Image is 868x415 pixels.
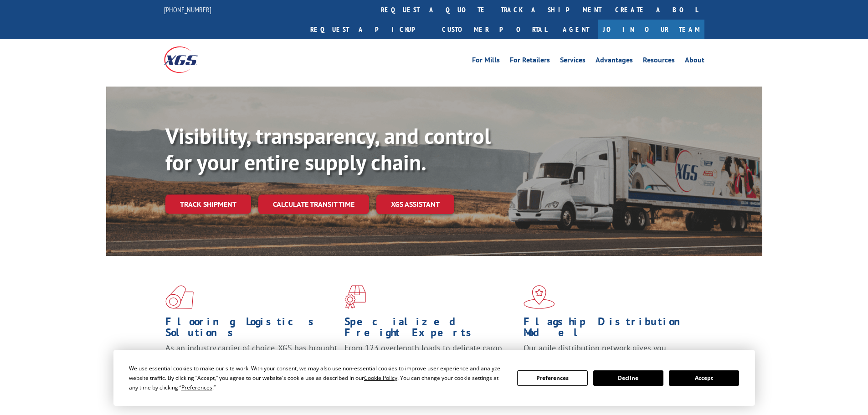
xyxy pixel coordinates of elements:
[524,316,696,343] h1: Flagship Distribution Model
[376,195,454,214] a: XGS ASSISTANT
[685,56,704,67] a: About
[643,56,675,67] a: Resources
[593,370,663,386] button: Decline
[344,343,517,383] p: From 123 overlength loads to delicate cargo, our experienced staff knows the best way to move you...
[524,343,691,364] span: Our agile distribution network gives you nationwide inventory management on demand.
[669,370,739,386] button: Accept
[165,343,337,375] span: As an industry carrier of choice, XGS has brought innovation and dedication to flooring logistics...
[164,5,211,14] a: [PHONE_NUMBER]
[344,285,366,309] img: xgs-icon-focused-on-flooring-red
[524,285,555,309] img: xgs-icon-flagship-distribution-model-red
[113,350,755,406] div: Cookie Consent Prompt
[165,195,251,214] a: Track shipment
[165,285,194,309] img: xgs-icon-total-supply-chain-intelligence-red
[472,56,500,67] a: For Mills
[181,384,212,391] span: Preferences
[258,195,369,214] a: Calculate transit time
[303,20,435,39] a: Request a pickup
[344,316,517,343] h1: Specialized Freight Experts
[129,364,506,392] div: We use essential cookies to make our site work. With your consent, we may also use non-essential ...
[364,374,397,382] span: Cookie Policy
[596,56,633,67] a: Advantages
[435,20,554,39] a: Customer Portal
[165,316,338,343] h1: Flooring Logistics Solutions
[165,122,491,176] b: Visibility, transparency, and control for your entire supply chain.
[510,56,550,67] a: For Retailers
[554,20,598,39] a: Agent
[598,20,704,39] a: Join Our Team
[560,56,586,67] a: Services
[517,370,587,386] button: Preferences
